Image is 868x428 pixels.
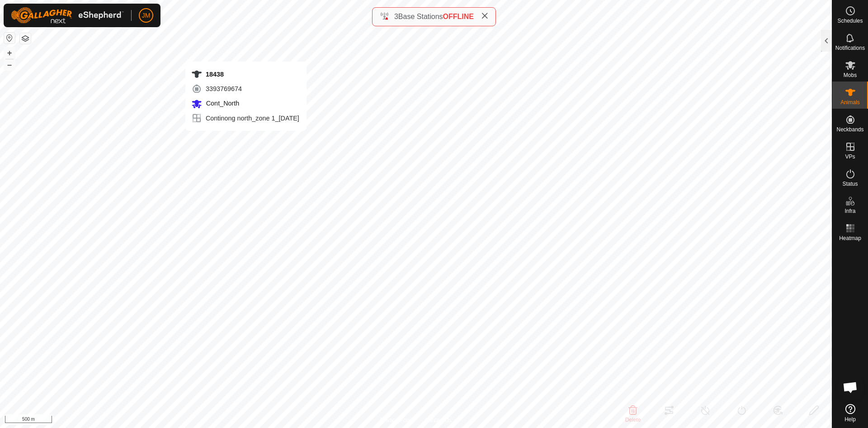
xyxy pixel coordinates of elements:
[142,11,151,20] span: JM
[4,33,15,43] button: Reset Map
[835,45,865,51] span: Notifications
[844,208,855,214] span: Infra
[443,13,474,20] span: OFFLINE
[836,127,863,132] span: Neckbands
[844,72,857,78] span: Mobs
[191,83,299,94] div: 3393769674
[832,400,868,426] a: Help
[204,100,239,107] span: Cont_North
[398,13,443,20] span: Base Stations
[837,18,863,24] span: Schedules
[839,236,861,241] span: Heatmap
[837,374,864,401] div: Open chat
[11,7,124,24] img: Gallagher Logo
[842,181,858,187] span: Status
[394,13,398,20] span: 3
[380,416,414,424] a: Privacy Policy
[191,69,299,80] div: 18438
[4,59,15,70] button: –
[191,113,299,124] div: Continong north_zone 1_[DATE]
[845,154,855,159] span: VPs
[4,48,15,58] button: +
[844,417,856,422] span: Help
[20,33,31,44] button: Map Layers
[425,416,452,424] a: Contact Us
[840,100,860,105] span: Animals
